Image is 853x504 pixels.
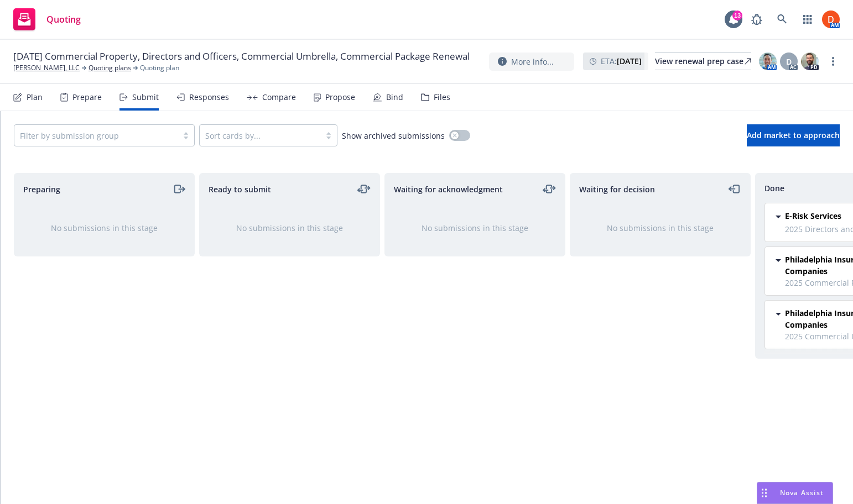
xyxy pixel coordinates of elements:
[46,15,81,24] span: Quoting
[826,55,840,68] a: more
[771,8,793,30] a: Search
[189,93,229,102] div: Responses
[746,8,768,30] a: Report a Bug
[209,183,271,195] span: Ready to submit
[655,53,751,70] div: View renewal prep case
[13,50,470,63] span: [DATE] Commercial Property, Directors and Officers, Commercial Umbrella, Commercial Package Renewal
[132,93,159,102] div: Submit
[325,93,355,102] div: Propose
[785,210,841,222] span: E-Risk Services
[403,222,547,234] div: No submissions in this stage
[617,56,642,66] strong: [DATE]
[822,11,840,28] img: photo
[757,482,833,504] button: Nova Assist
[747,124,840,146] button: Add market to approach
[797,8,819,30] a: Switch app
[601,55,642,67] span: ETA :
[394,183,503,195] span: Waiting for acknowledgment
[89,63,131,73] a: Quoting plans
[13,63,80,73] a: [PERSON_NAME], LLC
[780,488,824,497] span: Nova Assist
[588,222,732,234] div: No submissions in this stage
[757,482,771,503] div: Drag to move
[747,130,840,140] span: Add market to approach
[172,182,185,196] a: moveRight
[217,222,362,234] div: No submissions in this stage
[23,183,60,195] span: Preparing
[786,56,792,67] span: D
[342,130,445,141] span: Show archived submissions
[386,93,403,102] div: Bind
[357,182,371,196] a: moveLeftRight
[9,4,85,35] a: Quoting
[728,182,741,196] a: moveLeft
[732,11,742,20] div: 13
[801,53,819,70] img: photo
[764,182,784,194] span: Done
[32,222,176,234] div: No submissions in this stage
[579,183,655,195] span: Waiting for decision
[72,93,102,102] div: Prepare
[262,93,296,102] div: Compare
[140,63,179,73] span: Quoting plan
[434,93,450,102] div: Files
[511,56,554,67] span: More info...
[759,53,777,70] img: photo
[489,53,574,71] button: More info...
[543,182,556,196] a: moveLeftRight
[655,53,751,70] a: View renewal prep case
[27,93,43,102] div: Plan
